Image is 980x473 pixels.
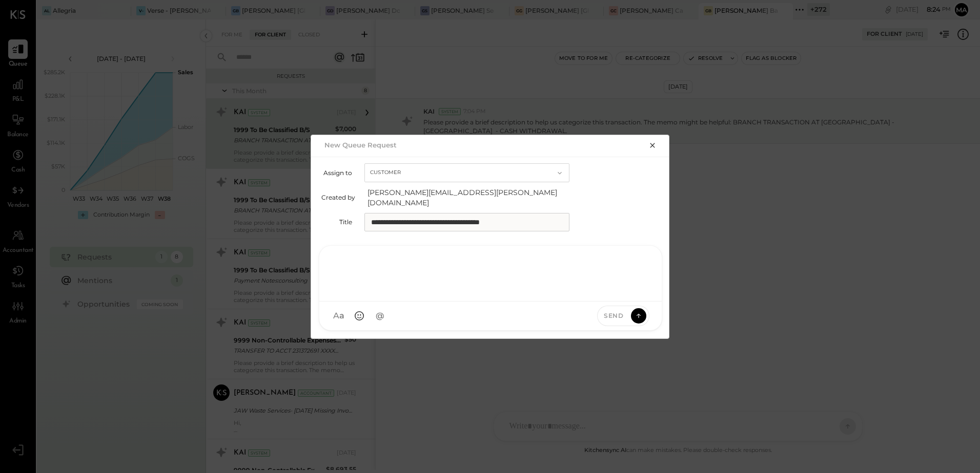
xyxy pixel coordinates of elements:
[371,307,389,325] button: @
[339,311,344,321] span: a
[330,307,348,325] button: Aa
[321,169,352,177] label: Assign to
[604,311,623,320] span: Send
[321,193,355,201] label: Created by
[364,163,569,182] button: Customer
[376,311,384,321] span: @
[321,218,352,226] label: Title
[324,141,397,149] h2: New Queue Request
[367,187,573,208] span: [PERSON_NAME][EMAIL_ADDRESS][PERSON_NAME][DOMAIN_NAME]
